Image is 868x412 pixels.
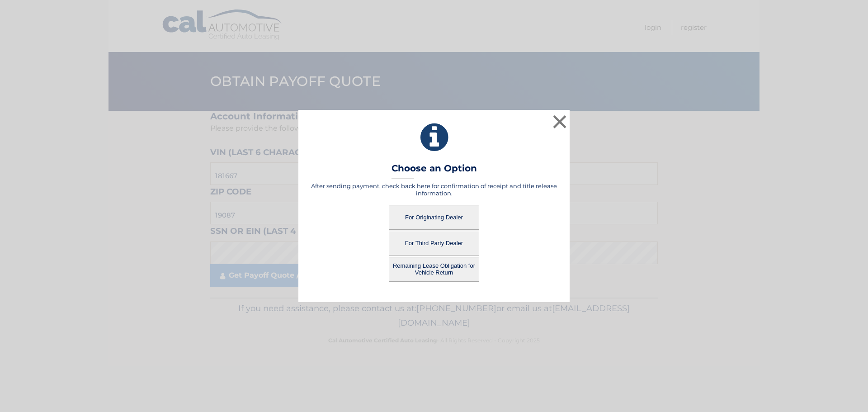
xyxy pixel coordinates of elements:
button: Remaining Lease Obligation for Vehicle Return [389,257,479,282]
button: For Third Party Dealer [389,231,479,256]
h3: Choose an Option [392,163,477,179]
h5: After sending payment, check back here for confirmation of receipt and title release information. [310,182,558,197]
button: × [551,113,569,131]
button: For Originating Dealer [389,205,479,230]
